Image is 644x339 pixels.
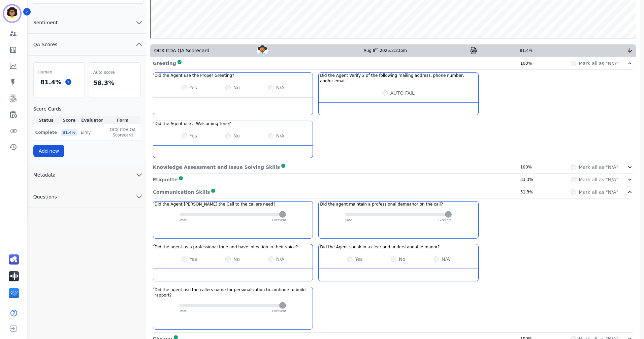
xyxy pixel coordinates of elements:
h3: Did the Agent use a Welcoming Tone? [155,121,231,126]
svg: chevron down [135,193,143,201]
label: No [233,132,240,139]
svg: chevron down [135,171,143,179]
span: Sentiment [28,19,63,26]
label: Mark all as "N/A" [579,60,618,67]
p: Poor [180,218,187,223]
button: Sentiment chevron down [28,12,146,34]
label: Yes [190,256,197,263]
button: Add new [33,145,65,157]
label: No [233,84,240,91]
p: Excellent [272,218,286,223]
h3: Did the Agent Verify 2 of the following mailing address, phone number, and/or email. [320,73,477,84]
div: 51.3% [520,189,537,195]
th: Evaluator [79,116,105,124]
p: Poor [180,309,187,314]
label: N/A [276,84,285,91]
div: 100% [520,164,537,170]
h3: Score Cards [33,105,140,112]
img: Avatar [257,45,268,56]
span: Metadata [28,172,61,178]
label: N/A [276,132,285,139]
p: Complete [35,130,58,135]
th: Status [33,116,59,124]
label: Yes [190,132,197,139]
p: Excellent [272,309,286,314]
p: Eimy [81,130,91,135]
p: Poor [345,218,352,223]
p: Excellent [438,218,452,223]
h3: Did the agent us a professional tone and have inflection in their voice? [155,244,298,250]
div: Aug 8 , 2025 , [363,48,431,53]
div: 58.3% [92,77,137,89]
button: Metadata chevron down [28,164,146,186]
div: Auto score [92,68,137,77]
p: Knowledge Assessment and Issue Solving Skills [153,164,280,171]
th: Score [59,116,79,124]
label: Mark all as "N/A" [579,164,618,171]
label: Yes [355,256,363,263]
div: 81.4% [520,48,587,53]
label: Mark all as "N/A" [579,176,618,183]
span: 2:23pm [391,48,407,53]
img: qa-pdf.svg [470,47,477,54]
button: QA Scores chevron up [28,34,146,56]
svg: chevron down [135,19,143,27]
div: OCX CDA QA Scorecard [150,44,218,57]
span: Human [38,69,52,75]
span: OCX CDA QA Scorecard [106,127,139,138]
label: Yes [190,84,197,91]
p: Communication Skills [153,189,210,195]
h3: Did the agent use the callers name for personalization to continue to build rapport? [155,287,311,298]
label: AUTO FAIL [390,90,415,96]
label: Mark all as "N/A" [579,189,618,195]
div: 33.3% [520,177,537,182]
h3: Did the Agent [PERSON_NAME] the Call to the callers need? [155,202,276,207]
label: N/A [442,256,450,263]
h3: Did the agent maintain a professional demeanor on the call? [320,202,443,207]
label: No [399,256,405,263]
div: 81.4 % [61,129,77,136]
div: 81.4 % [39,76,63,88]
img: Bordered avatar [4,5,20,22]
label: N/A [276,256,285,263]
sup: th [375,48,378,51]
th: Form [105,116,140,124]
span: Questions [28,193,62,200]
label: No [233,256,240,263]
h3: Did the Agent use the Proper Greeting? [155,73,234,78]
svg: chevron up [135,40,143,49]
p: Etiquette [153,176,178,183]
div: 100% [520,61,537,66]
button: Questions chevron down [28,186,146,208]
h3: Did the Agent speak in a clear and understandable manor? [320,244,440,250]
span: QA Scores [28,41,63,48]
p: Greeting [153,60,176,67]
